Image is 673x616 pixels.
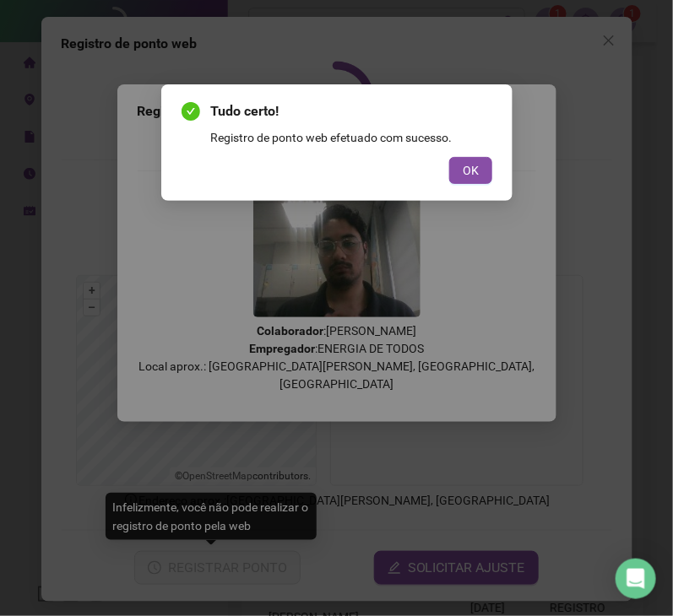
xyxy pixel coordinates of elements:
[210,128,492,147] div: Registro de ponto web efetuado com sucesso.
[616,559,656,599] div: Open Intercom Messenger
[210,101,492,122] span: Tudo certo!
[449,157,492,184] button: OK
[463,161,479,180] span: OK
[182,102,200,121] span: check-circle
